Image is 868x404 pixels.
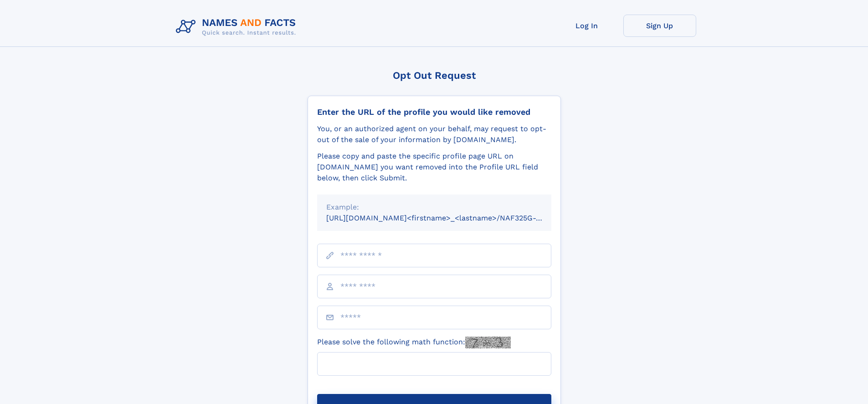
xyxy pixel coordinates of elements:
[326,214,569,222] small: [URL][DOMAIN_NAME]<firstname>_<lastname>/NAF325G-xxxxxxxx
[550,15,623,37] a: Log In
[326,202,542,213] div: Example:
[317,151,551,184] div: Please copy and paste the specific profile page URL on [DOMAIN_NAME] you want removed into the Pr...
[317,337,511,348] label: Please solve the following math function:
[172,15,303,39] img: Logo Names and Facts
[317,123,551,145] div: You, or an authorized agent on your behalf, may request to opt-out of the sale of your informatio...
[623,15,696,37] a: Sign Up
[317,107,551,117] div: Enter the URL of the profile you would like removed
[308,70,561,81] div: Opt Out Request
